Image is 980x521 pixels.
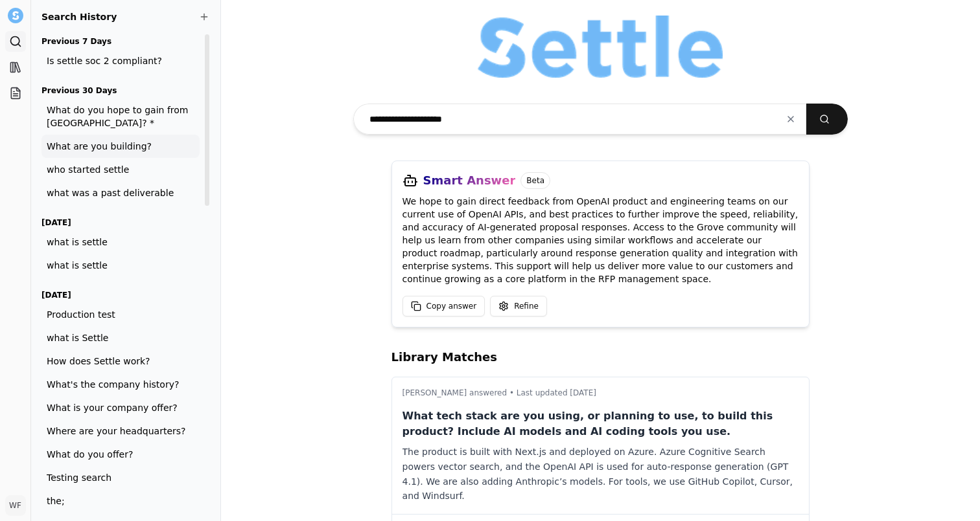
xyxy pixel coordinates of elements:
span: the; [47,494,194,507]
button: Settle [5,5,26,26]
p: What tech stack are you using, or planning to use, to build this product? Include AI models and A... [402,408,799,439]
button: Clear input [775,107,806,131]
button: WF [5,495,26,516]
span: What are you building? [47,140,194,153]
span: Beta [520,172,550,189]
button: Copy answer [402,296,485,316]
img: Settle [8,8,23,23]
div: The product is built with Next.js and deployed on Azure. Azure Cognitive Search powers vector sea... [402,445,799,504]
span: Copy answer [426,301,477,311]
a: Projects [5,83,26,104]
span: what is Settle [47,331,194,344]
span: What do you offer? [47,448,194,461]
span: What do you hope to gain from [GEOGRAPHIC_DATA]? * [47,104,194,129]
h2: Library Matches [391,348,810,366]
span: Where are your headquarters? [47,425,194,438]
span: what was a past deliverable [47,186,194,199]
span: What is your company offer? [47,401,194,414]
h3: [DATE] [41,215,200,230]
span: How does Settle work? [47,355,194,368]
button: Refine [490,296,547,316]
img: Organization logo [478,16,723,78]
span: what is settle [47,236,194,249]
span: Is settle soc 2 compliant? [47,54,194,67]
p: [PERSON_NAME] answered • Last updated [DATE] [402,388,799,398]
p: We hope to gain direct feedback from OpenAI product and engineering teams on our current use of O... [402,195,799,285]
h2: Search History [41,10,210,23]
h3: Previous 7 Days [41,34,200,49]
span: who started settle [47,163,194,176]
span: What's the company history? [47,378,194,391]
h3: Smart Answer [423,172,516,190]
a: Library [5,57,26,78]
h3: [DATE] [41,287,200,303]
span: Production test [47,308,194,321]
span: Refine [514,301,539,311]
h3: Previous 30 Days [41,83,200,98]
a: Search [5,31,26,52]
span: Testing search [47,471,194,484]
span: what is settle [47,259,194,272]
